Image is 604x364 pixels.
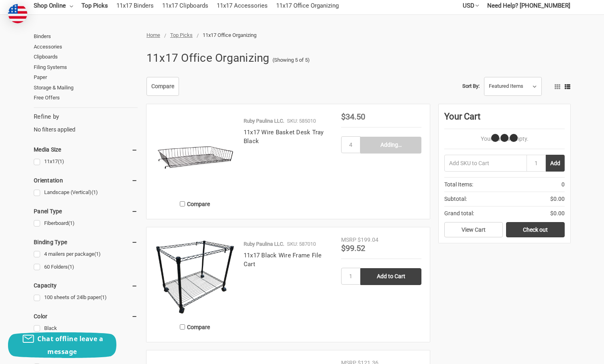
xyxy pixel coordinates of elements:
[341,243,365,253] span: $99.52
[462,80,480,92] label: Sort By:
[94,251,101,257] span: (1)
[8,4,27,23] img: duty and tax information for United States
[58,158,64,164] span: (1)
[34,93,138,103] a: Free Offers
[170,32,193,38] a: Top Picks
[203,32,256,38] span: 11x17 Office Organizing
[444,180,473,189] span: Total Items:
[34,237,138,247] h5: Binding Type
[68,264,74,270] span: (1)
[34,176,138,185] h5: Orientation
[546,155,565,172] button: Add
[34,83,138,93] a: Storage & Mailing
[444,135,565,143] p: Your Cart Is Empty.
[146,32,160,38] a: Home
[155,113,235,193] img: 11x17 Wire Basket Desk Tray Black
[341,236,356,244] div: MSRP
[34,145,138,154] h5: Media Size
[444,110,565,129] div: Your Cart
[341,112,365,121] span: $34.50
[244,240,284,248] p: Ruby Paulina LLC.
[92,189,98,195] span: (1)
[444,195,467,203] span: Subtotal:
[34,323,138,334] a: Black
[244,117,284,125] p: Ruby Paulina LLC.
[155,320,235,334] label: Compare
[34,156,138,167] a: 11x17
[34,112,138,134] div: No filters applied
[561,180,565,189] span: 0
[360,268,421,285] input: Add to Cart
[550,209,565,218] span: $0.00
[34,52,138,62] a: Clipboards
[100,294,107,300] span: (1)
[34,262,138,273] a: 60 Folders
[34,187,138,198] a: Landscape (Vertical)
[34,249,138,260] a: 4 mailers per package
[34,311,138,321] h5: Color
[180,324,185,330] input: Compare
[155,197,235,210] label: Compare
[273,56,310,64] span: (Showing 5 of 5)
[155,236,235,316] img: 11x17 Black Wire Frame File Cart
[68,220,75,226] span: (1)
[358,237,378,243] span: $199.04
[444,222,503,237] a: View Cart
[244,129,324,145] a: 11x17 Wire Basket Desk Tray Black
[244,252,322,268] a: 11x17 Black Wire Frame File Cart
[34,72,138,83] a: Paper
[180,201,185,206] input: Compare
[34,292,138,303] a: 100 sheets of 24lb paper
[444,155,527,172] input: Add SKU to Cart
[444,209,474,218] span: Grand total:
[506,222,565,237] a: Check out
[146,77,179,96] a: Compare
[34,112,138,121] h5: Refine by
[34,218,138,229] a: Fiberboard
[287,117,316,125] p: SKU: 585010
[34,281,138,290] h5: Capacity
[34,62,138,73] a: Filing Systems
[37,334,103,356] span: Chat offline leave a message
[34,42,138,52] a: Accessories
[550,195,565,203] span: $0.00
[287,240,316,248] p: SKU: 587010
[360,137,421,154] input: Adding…
[34,206,138,216] h5: Panel Type
[146,48,270,69] h1: 11x17 Office Organizing
[34,31,138,42] a: Binders
[8,332,116,358] button: Chat offline leave a message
